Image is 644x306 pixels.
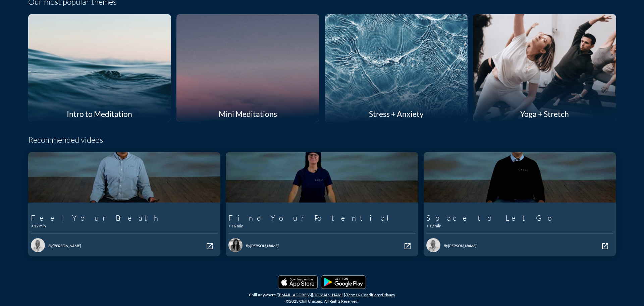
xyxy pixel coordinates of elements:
i: open_in_new [404,242,412,250]
span: [PERSON_NAME] [53,243,81,248]
span: By [48,243,53,248]
i: open_in_new [601,242,609,250]
span: By [246,243,250,248]
img: 1582832593142%20-%2027a774d8d5.png [426,238,440,252]
div: Chill Anywhere / / / ©2023 Chill Chicago. All Rights Reserved. [2,292,642,304]
i: open_in_new [206,242,214,250]
a: Privacy [382,292,395,297]
span: By [444,243,448,248]
div: Intro to Meditation [28,106,171,122]
a: Terms & Conditions [346,292,381,297]
img: 1582832593142%20-%2027a774d8d5.png [31,238,45,252]
div: Stress + Anxiety [325,106,468,122]
span: [PERSON_NAME] [448,243,476,248]
div: Yoga + Stretch [473,106,616,122]
img: Playmarket [321,275,366,289]
h4: Recommended videos [28,135,616,145]
img: Applestore [278,275,318,289]
div: Mini Meditations [176,106,319,122]
img: 1586445345380%20-%20Steph_Chill_Profile_Temporary_BW.jpg [228,238,243,252]
span: [PERSON_NAME] [250,243,278,248]
a: [EMAIL_ADDRESS][DOMAIN_NAME] [278,292,345,297]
